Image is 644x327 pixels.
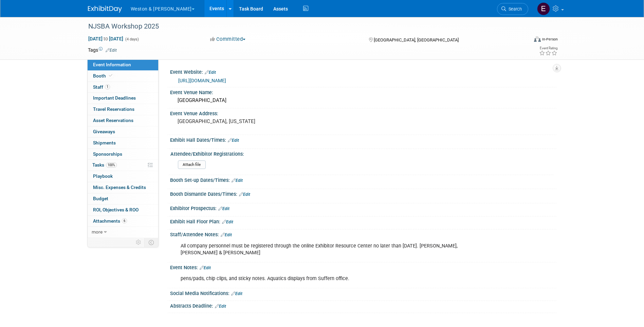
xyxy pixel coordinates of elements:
[88,182,158,193] a: Misc. Expenses & Credits
[93,95,136,101] span: Important Deadlines
[170,149,553,157] div: Attendee/Exhibitor Registrations:
[88,149,158,160] a: Sponsorships
[93,218,127,224] span: Attachments
[88,171,158,182] a: Playbook
[218,206,229,211] a: Edit
[88,160,158,171] a: Tasks100%
[170,217,556,225] div: Exhibit Hall Floor Plan:
[93,62,131,67] span: Event Information
[88,93,158,104] a: Important Deadlines
[176,272,482,286] div: pens/pads, chip clips, and sticky notes. Aquatics displays from Suffern office.
[88,205,158,216] a: ROI, Objectives & ROO
[92,162,117,168] span: Tasks
[539,47,557,50] div: Event Rating
[88,138,158,149] a: Shipments
[176,239,482,260] div: All company personnel must be registered through the online Exhibitor Resource Center no later th...
[93,151,122,157] span: Sponsorships
[88,126,158,137] a: Giveaways
[93,118,133,123] span: Asset Reservations
[88,36,124,42] span: [DATE] [DATE]
[88,47,117,53] td: Tags
[215,304,226,309] a: Edit
[506,6,522,12] span: Search
[125,37,139,41] span: (4 days)
[228,138,239,143] a: Edit
[93,173,113,179] span: Playbook
[122,218,127,223] span: 6
[239,192,250,197] a: Edit
[208,36,248,43] button: Committed
[231,291,242,296] a: Edit
[88,227,158,238] a: more
[170,189,556,198] div: Booth Dismantle Dates/Times:
[178,118,324,124] pre: [GEOGRAPHIC_DATA], [US_STATE]
[178,78,226,83] a: [URL][DOMAIN_NAME]
[133,238,145,247] td: Personalize Event Tab Strip
[497,3,528,15] a: Search
[109,74,112,78] i: Booth reservation complete
[232,178,243,183] a: Edit
[88,59,158,70] a: Event Information
[542,37,558,42] div: In-Person
[170,67,556,76] div: Event Website:
[175,95,551,106] div: [GEOGRAPHIC_DATA]
[170,108,556,117] div: Event Venue Address:
[93,196,108,201] span: Budget
[170,87,556,96] div: Event Venue Name:
[86,20,518,33] div: NJSBA Workshop 2025
[170,262,556,271] div: Event Notes:
[93,185,146,190] span: Misc. Expenses & Credits
[534,36,541,42] img: Format-Inperson.png
[205,70,216,75] a: Edit
[200,265,211,270] a: Edit
[93,140,116,145] span: Shipments
[170,301,556,310] div: Abstracts Deadline:
[88,6,122,13] img: ExhibitDay
[93,129,115,134] span: Giveaways
[93,84,110,90] span: Staff
[222,220,233,224] a: Edit
[170,175,556,184] div: Booth Set-up Dates/Times:
[105,84,110,89] span: 1
[93,207,139,212] span: ROI, Objectives & ROO
[221,233,232,237] a: Edit
[488,35,558,46] div: Event Format
[88,193,158,204] a: Budget
[170,203,556,212] div: Exhibitor Prospectus:
[92,229,103,235] span: more
[88,82,158,93] a: Staff1
[106,162,117,168] span: 100%
[170,288,556,297] div: Social Media Notifications:
[93,106,134,112] span: Travel Reservations
[537,2,550,15] img: Erin Lucy
[170,135,556,144] div: Exhibit Hall Dates/Times:
[170,229,556,238] div: Staff/Attendee Notes:
[374,37,459,42] span: [GEOGRAPHIC_DATA], [GEOGRAPHIC_DATA]
[88,71,158,82] a: Booth
[103,36,109,41] span: to
[106,48,117,53] a: Edit
[93,73,114,79] span: Booth
[144,238,158,247] td: Toggle Event Tabs
[88,216,158,227] a: Attachments6
[88,104,158,115] a: Travel Reservations
[88,115,158,126] a: Asset Reservations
